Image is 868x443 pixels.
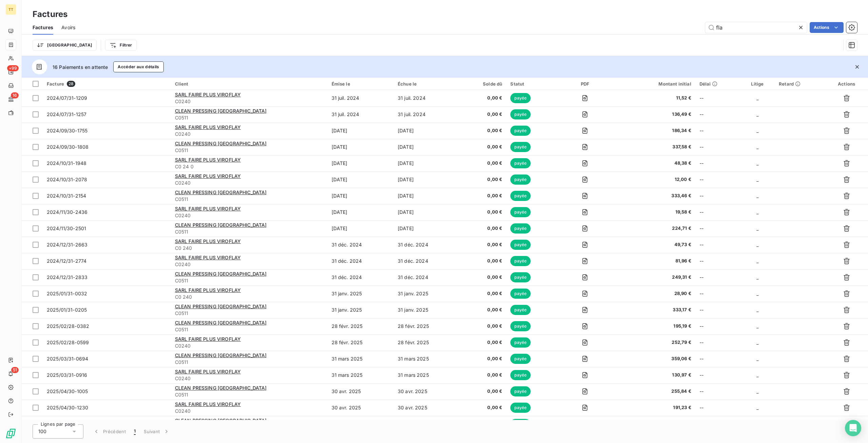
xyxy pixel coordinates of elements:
[510,174,531,185] span: payée
[756,258,758,264] span: _
[464,209,502,216] span: 0,00 €
[695,220,740,237] td: --
[744,81,771,87] div: Litige
[510,321,531,331] span: payée
[175,245,323,252] span: C0 240
[617,241,691,248] span: 49,73 €
[464,241,502,248] span: 0,00 €
[33,8,67,20] h3: Factures
[464,160,502,167] span: 0,00 €
[332,81,390,87] div: Émise le
[464,290,502,297] span: 0,00 €
[510,354,531,364] span: payée
[561,81,609,87] div: PDF
[175,310,323,317] span: C0511
[105,40,136,51] button: Filtrer
[617,160,691,167] span: 48,38 €
[47,144,88,150] span: 2024/09/30-1808
[464,404,502,411] span: 0,00 €
[695,106,740,123] td: --
[617,274,691,281] span: 249,31 €
[695,253,740,269] td: --
[175,343,323,349] span: C0240
[47,356,88,362] span: 2025/03/31-0694
[695,204,740,220] td: --
[175,271,267,277] span: CLEAN PRESSING [GEOGRAPHIC_DATA]
[695,90,740,106] td: --
[756,225,758,231] span: _
[617,95,691,101] span: 11,52 €
[175,92,241,97] span: SARL FAIRE PLUS VIROFLAY
[328,351,394,367] td: 31 mars 2025
[53,63,108,71] span: 16 Paiements en attente
[756,291,758,296] span: _
[510,191,531,201] span: payée
[5,4,16,15] div: TT
[47,128,87,133] span: 2024/09/30-1755
[617,323,691,330] span: 195,19 €
[47,111,86,117] span: 2024/07/31-1257
[175,114,323,121] span: C0511
[617,209,691,216] span: 19,58 €
[175,124,241,130] span: SARL FAIRE PLUS VIROFLAY
[510,386,531,396] span: payée
[328,285,394,302] td: 31 janv. 2025
[175,359,323,366] span: C0511
[175,255,241,260] span: SARL FAIRE PLUS VIROFLAY
[695,400,740,416] td: --
[175,157,241,163] span: SARL FAIRE PLUS VIROFLAY
[756,95,758,101] span: _
[394,155,460,171] td: [DATE]
[38,428,46,435] span: 100
[175,375,323,382] span: C0240
[617,81,691,87] div: Montant initial
[47,242,87,247] span: 2024/12/31-2663
[47,160,86,166] span: 2024/10/31-1948
[175,212,323,219] span: C0240
[5,428,16,439] img: Logo LeanPay
[394,204,460,220] td: [DATE]
[47,95,87,101] span: 2024/07/31-1209
[705,22,807,33] input: Rechercher
[328,302,394,318] td: 31 janv. 2025
[510,305,531,315] span: payée
[756,242,758,247] span: _
[464,372,502,379] span: 0,00 €
[175,303,267,309] span: CLEAN PRESSING [GEOGRAPHIC_DATA]
[394,302,460,318] td: 31 janv. 2025
[394,400,460,416] td: 30 avr. 2025
[464,258,502,264] span: 0,00 €
[756,209,758,215] span: _
[617,355,691,362] span: 359,06 €
[510,370,531,380] span: payée
[510,289,531,299] span: payée
[695,302,740,318] td: --
[756,307,758,313] span: _
[695,334,740,351] td: --
[617,176,691,183] span: 12,00 €
[47,291,87,296] span: 2025/01/31-0032
[175,385,267,391] span: CLEAN PRESSING [GEOGRAPHIC_DATA]
[47,225,86,231] span: 2024/11/30-2501
[756,323,758,329] span: _
[510,109,531,119] span: payée
[394,334,460,351] td: 28 févr. 2025
[134,428,136,435] span: 1
[617,258,691,264] span: 81,96 €
[510,207,531,217] span: payée
[464,144,502,150] span: 0,00 €
[756,193,758,199] span: _
[695,285,740,302] td: --
[175,147,323,154] span: C0511
[695,155,740,171] td: --
[756,356,758,362] span: _
[617,372,691,379] span: 130,97 €
[175,408,323,414] span: C0240
[328,139,394,155] td: [DATE]
[175,369,241,374] span: SARL FAIRE PLUS VIROFLAY
[47,307,87,313] span: 2025/01/31-0205
[464,95,502,101] span: 0,00 €
[175,131,323,137] span: C0240
[89,424,130,439] button: Précédent
[175,277,323,284] span: C0511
